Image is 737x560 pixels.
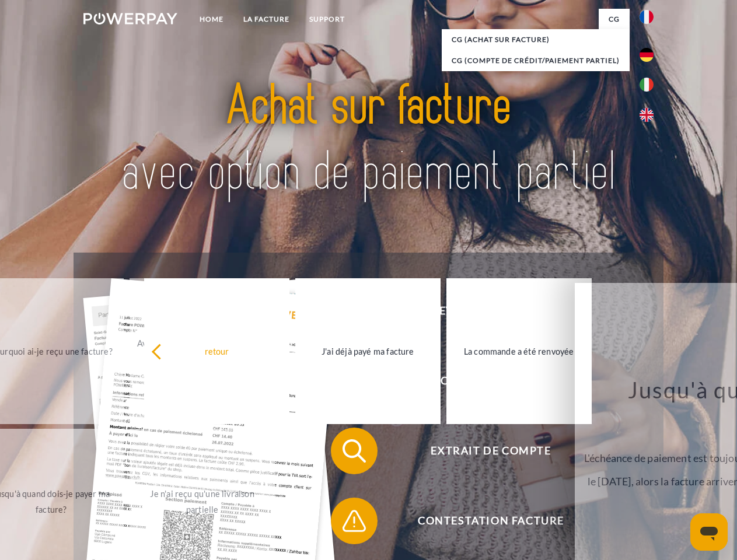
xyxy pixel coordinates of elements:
[233,9,299,30] a: LA FACTURE
[599,9,630,30] a: CG
[348,498,634,544] span: Contestation Facture
[302,343,434,359] div: J'ai déjà payé ma facture
[640,108,654,122] img: en
[442,29,630,50] a: CG (achat sur facture)
[331,428,634,474] button: Extrait de compte
[137,486,268,517] div: Je n'ai reçu qu'une livraison partielle
[640,10,654,24] img: fr
[340,506,369,535] img: qb_warning.svg
[190,9,233,30] a: Home
[111,56,626,223] img: title-powerpay_fr.svg
[442,50,630,71] a: CG (Compte de crédit/paiement partiel)
[83,13,177,24] img: logo-powerpay-white.svg
[299,9,355,30] a: Support
[151,343,282,359] div: retour
[331,498,634,544] button: Contestation Facture
[340,436,369,466] img: qb_search.svg
[348,428,634,474] span: Extrait de compte
[690,513,728,551] iframe: Bouton de lancement de la fenêtre de messagerie
[640,78,654,92] img: it
[453,343,585,359] div: La commande a été renvoyée
[130,278,275,424] a: Avez-vous reçu mes paiements, ai-je encore un solde ouvert?
[640,48,654,62] img: de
